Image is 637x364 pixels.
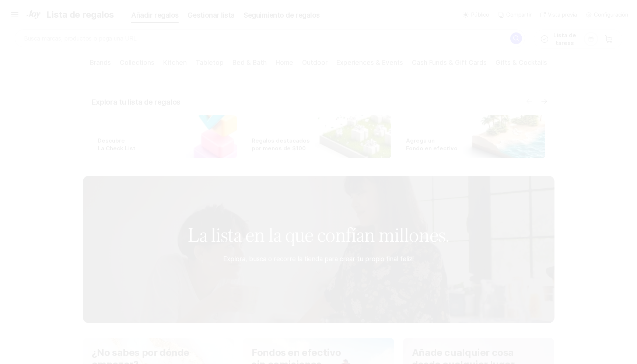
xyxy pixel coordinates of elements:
p: Explora tu lista de regalos [92,98,181,106]
p: Compartir [506,11,532,19]
a: Collections [120,59,154,71]
p: Público [471,11,489,19]
span: Agrega un Fondo en efectivo [406,137,458,152]
a: Home [276,59,293,71]
span: Descubre La Check List [98,137,136,152]
a: Tabletop [196,59,224,71]
a: Cash Funds & Gift Cards [412,59,487,71]
p: Vista previa [548,11,577,19]
input: Busca marcas, productos o pega una URL [15,29,525,47]
span: Regalos destacados por menos de $100 [252,137,310,152]
a: Gifts & Cocktails [496,59,547,71]
a: Experiences & Events [336,59,403,71]
button: Vista previa [540,11,577,19]
a: Brands [90,59,111,71]
span: Lista de regalos [46,8,114,21]
button: Lista de tareas [534,30,584,48]
button: Search for [510,32,522,44]
button: Compartir [498,11,532,19]
div: Gestionar lista [183,10,239,21]
button: Configuración [586,11,628,19]
div: Seguimiento de regalos [239,10,324,21]
a: Bed & Bath [232,59,267,71]
h1: La lista en la que confían millones. [188,223,449,248]
button: Público [463,11,489,19]
a: Outdoor [302,59,328,71]
div: Explora, busca o recorre la tienda para crear tu propio final feliz. [223,253,414,265]
div: Añadir regalos [116,10,183,21]
a: Kitchen [163,59,187,71]
p: Configuración [594,11,628,19]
